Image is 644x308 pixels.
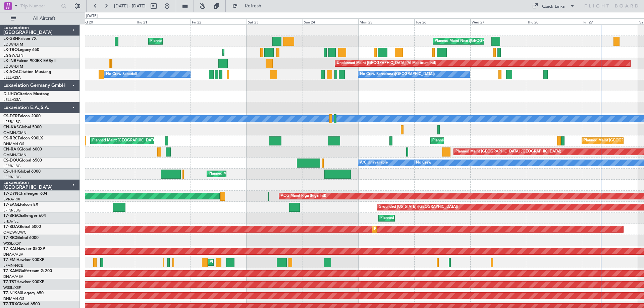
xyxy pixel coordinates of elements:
a: WSSL/XSP [3,285,21,290]
span: T7-XAL [3,247,17,251]
a: LFMN/NCE [3,263,23,268]
a: T7-BDAGlobal 5000 [3,225,41,229]
span: T7-TST [3,280,16,284]
a: GMMN/CMN [3,130,26,135]
a: T7-RICGlobal 6000 [3,236,39,240]
div: Thu 28 [526,18,582,24]
a: LFPB/LBG [3,119,21,124]
a: T7-EAGLFalcon 8X [3,203,38,207]
a: LX-INBFalcon 900EX EASy II [3,59,56,63]
a: T7-XAMGulfstream G-200 [3,269,52,273]
span: CS-JHH [3,170,18,174]
span: T7-TRX [3,302,17,306]
div: Grounded [US_STATE] ([GEOGRAPHIC_DATA]) [379,202,458,212]
a: EGGW/LTN [3,53,23,58]
div: Planned Maint Chester [210,257,248,267]
span: LX-INB [3,59,16,63]
a: LX-GBHFalcon 7X [3,37,37,41]
div: No Crew [416,158,431,168]
div: Tue 26 [414,18,470,24]
a: EDLW/DTM [3,42,23,47]
a: T7-DYNChallenger 604 [3,192,47,196]
div: No Crew Barcelona ([GEOGRAPHIC_DATA]) [360,69,435,79]
div: Fri 22 [191,18,247,24]
span: D-IJHO [3,92,17,96]
a: LFPB/LBG [3,208,21,213]
div: Planned Maint [GEOGRAPHIC_DATA] ([GEOGRAPHIC_DATA]) [455,147,561,157]
div: Quick Links [542,3,565,10]
a: GMMN/CMN [3,152,26,158]
div: Planned Maint [GEOGRAPHIC_DATA] ([GEOGRAPHIC_DATA]) [92,136,198,146]
a: OMDW/DWC [3,230,26,235]
span: LX-AOA [3,70,19,74]
span: CS-DOU [3,159,19,163]
a: CS-JHHGlobal 6000 [3,170,41,174]
span: T7-XAM [3,269,19,273]
a: T7-TSTHawker 900XP [3,280,44,284]
a: LFPB/LBG [3,164,21,169]
a: CN-RAKGlobal 6000 [3,147,42,151]
div: Wed 27 [470,18,526,24]
div: Fri 29 [582,18,638,24]
button: All Aircraft [7,13,73,24]
a: T7-EMIHawker 900XP [3,258,44,262]
a: EVRA/RIX [3,197,20,202]
div: Planned Maint Dubai (Al Maktoum Intl) [374,224,440,234]
div: Planned Maint Warsaw ([GEOGRAPHIC_DATA]) [380,213,461,223]
a: EDLW/DTM [3,64,23,69]
div: Planned Maint Nice ([GEOGRAPHIC_DATA]) [435,36,509,46]
div: No Crew Sabadell [106,69,137,79]
a: T7-XALHawker 850XP [3,247,45,251]
button: Quick Links [529,1,578,11]
span: CS-RRC [3,136,18,140]
div: Unplanned Maint [GEOGRAPHIC_DATA] (Al Maktoum Intl) [337,58,436,68]
a: CS-DOUGlobal 6500 [3,159,42,163]
span: CS-DTR [3,114,18,118]
a: CS-RRCFalcon 900LX [3,136,43,140]
span: T7-RIC [3,236,16,240]
span: T7-BDA [3,225,18,229]
a: WSSL/XSP [3,241,21,246]
span: All Aircraft [17,16,71,21]
a: LELL/QSA [3,97,21,102]
a: LX-TROLegacy 650 [3,48,39,52]
div: Wed 20 [79,18,135,24]
div: Sun 24 [303,18,359,24]
span: LX-GBH [3,37,18,41]
a: T7-TRXGlobal 6500 [3,302,40,306]
div: Planned Maint [GEOGRAPHIC_DATA] ([GEOGRAPHIC_DATA]) [432,136,538,146]
input: Trip Number [20,1,59,11]
div: Planned Maint [GEOGRAPHIC_DATA] ([GEOGRAPHIC_DATA]) [209,169,314,179]
span: T7-EAGL [3,203,20,207]
a: CN-KASGlobal 5000 [3,125,42,129]
a: DNMM/LOS [3,141,24,146]
span: Refresh [239,4,267,8]
div: Sat 23 [247,18,303,24]
a: LTBA/ISL [3,219,18,224]
span: T7-BRE [3,214,17,218]
div: Thu 21 [135,18,191,24]
a: DNMM/LOS [3,296,24,301]
span: [DATE] - [DATE] [114,3,146,9]
div: Planned Maint Nice ([GEOGRAPHIC_DATA]) [150,36,225,46]
span: T7-DYN [3,192,18,196]
div: [DATE] [86,13,98,19]
button: Refresh [229,1,269,11]
a: DNAA/ABV [3,252,23,257]
span: LX-TRO [3,48,18,52]
a: LX-AOACitation Mustang [3,70,51,74]
div: AOG Maint Riga (Riga Intl) [281,191,326,201]
a: LELL/QSA [3,75,21,80]
a: D-IJHOCitation Mustang [3,92,50,96]
a: LFPB/LBG [3,175,21,180]
span: T7-N1960 [3,291,22,295]
a: CS-DTRFalcon 2000 [3,114,41,118]
a: T7-N1960Legacy 650 [3,291,44,295]
a: DNAA/ABV [3,274,23,279]
div: A/C Unavailable [360,158,388,168]
span: CN-RAK [3,147,19,151]
div: Mon 25 [358,18,414,24]
span: T7-EMI [3,258,16,262]
a: T7-BREChallenger 604 [3,214,46,218]
span: CN-KAS [3,125,19,129]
